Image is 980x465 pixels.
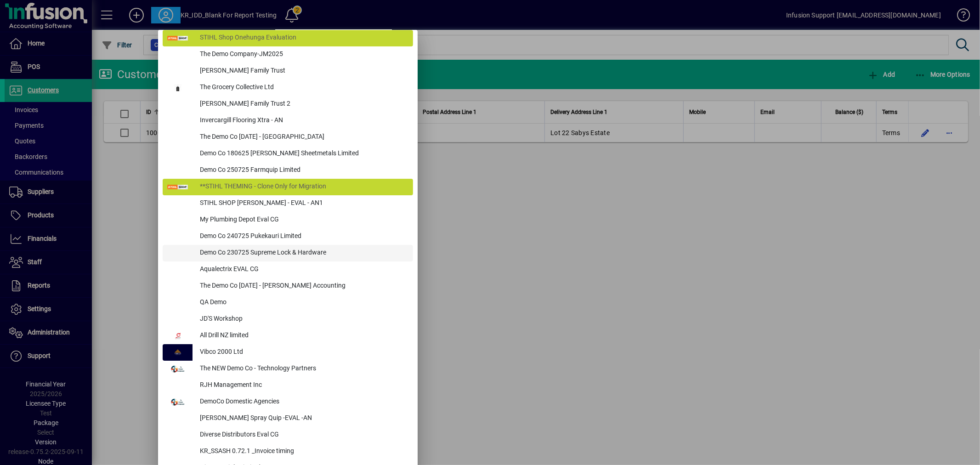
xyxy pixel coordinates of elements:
button: STIHL SHOP [PERSON_NAME] - EVAL - AN1 [163,195,413,212]
div: Demo Co 250725 Farmquip Limited [193,162,413,179]
button: Demo Co 230725 Supreme Lock & Hardware [163,245,413,261]
button: RJH Management Inc [163,377,413,394]
div: Vibco 2000 Ltd [193,344,413,361]
button: JD'S Workshop [163,311,413,328]
button: [PERSON_NAME] Spray Quip -EVAL -AN [163,410,413,427]
div: The NEW Demo Co - Technology Partners [193,361,413,377]
button: The Grocery Collective Ltd [163,79,413,96]
button: The Demo Company-JM2025 [163,46,413,63]
div: All Drill NZ limited [193,328,413,344]
button: [PERSON_NAME] Family Trust 2 [163,96,413,113]
div: RJH Management Inc [193,377,413,394]
button: Vibco 2000 Ltd [163,344,413,361]
div: [PERSON_NAME] Family Trust [193,63,413,79]
button: **STIHL THEMING - Clone Only for Migration [163,179,413,195]
div: Invercargill Flooring Xtra - AN [193,113,413,129]
div: Demo Co 180625 [PERSON_NAME] Sheetmetals Limited [193,146,413,162]
button: Diverse Distributors Eval CG [163,427,413,443]
div: STIHL SHOP [PERSON_NAME] - EVAL - AN1 [193,195,413,212]
button: Demo Co 240725 Pukekauri Limited [163,228,413,245]
button: STIHL Shop Onehunga Evaluation [163,30,413,46]
div: My Plumbing Depot Eval CG [193,212,413,228]
div: The Demo Co [DATE] - [GEOGRAPHIC_DATA] [193,129,413,146]
button: The Demo Co [DATE] - [PERSON_NAME] Accounting [163,278,413,295]
button: [PERSON_NAME] Family Trust [163,63,413,79]
div: Diverse Distributors Eval CG [193,427,413,443]
div: KR_SSASH 0.72.1 _Invoice timing [193,443,413,460]
div: The Demo Co [DATE] - [PERSON_NAME] Accounting [193,278,413,295]
div: JD'S Workshop [193,311,413,328]
div: [PERSON_NAME] Spray Quip -EVAL -AN [193,410,413,427]
div: [PERSON_NAME] Family Trust 2 [193,96,413,113]
div: DemoCo Domestic Agencies [193,394,413,410]
div: The Grocery Collective Ltd [193,79,413,96]
button: Demo Co 180625 [PERSON_NAME] Sheetmetals Limited [163,146,413,162]
button: Aqualectrix EVAL CG [163,261,413,278]
div: STIHL Shop Onehunga Evaluation [193,30,413,46]
div: Demo Co 240725 Pukekauri Limited [193,228,413,245]
div: **STIHL THEMING - Clone Only for Migration [193,179,413,195]
button: QA Demo [163,295,413,311]
div: Demo Co 230725 Supreme Lock & Hardware [193,245,413,261]
div: The Demo Company-JM2025 [193,46,413,63]
button: The NEW Demo Co - Technology Partners [163,361,413,377]
button: My Plumbing Depot Eval CG [163,212,413,228]
div: Aqualectrix EVAL CG [193,261,413,278]
button: The Demo Co [DATE] - [GEOGRAPHIC_DATA] [163,129,413,146]
button: All Drill NZ limited [163,328,413,344]
button: DemoCo Domestic Agencies [163,394,413,410]
button: Invercargill Flooring Xtra - AN [163,113,413,129]
button: Demo Co 250725 Farmquip Limited [163,162,413,179]
div: QA Demo [193,295,413,311]
button: KR_SSASH 0.72.1 _Invoice timing [163,443,413,460]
